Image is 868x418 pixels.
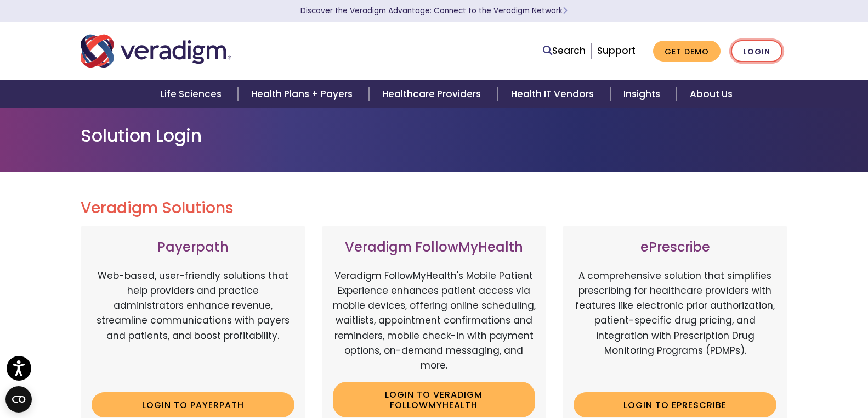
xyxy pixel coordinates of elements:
a: Support [597,44,636,57]
a: Login to Payerpath [92,392,294,417]
h1: Solution Login [81,125,788,146]
a: Login to ePrescribe [574,392,776,417]
a: Life Sciences [147,80,238,108]
a: Healthcare Providers [369,80,497,108]
p: Web-based, user-friendly solutions that help providers and practice administrators enhance revenu... [92,269,294,384]
h3: Veradigm FollowMyHealth [333,239,536,255]
h2: Veradigm Solutions [81,199,788,218]
a: Login [731,40,782,63]
h3: Payerpath [92,239,294,255]
a: About Us [677,80,746,108]
span: Learn More [563,5,568,16]
a: Insights [610,80,677,108]
a: Discover the Veradigm Advantage: Connect to the Veradigm NetworkLearn More [300,5,568,16]
a: Search [543,43,586,58]
p: Veradigm FollowMyHealth's Mobile Patient Experience enhances patient access via mobile devices, o... [333,269,536,373]
a: Login to Veradigm FollowMyHealth [333,382,536,417]
a: Health Plans + Payers [238,80,369,108]
button: Open CMP widget [5,386,32,413]
img: Veradigm logo [81,33,231,69]
h3: ePrescribe [574,239,776,255]
a: Get Demo [653,41,721,62]
iframe: Drift Chat Widget [657,339,855,405]
a: Health IT Vendors [498,80,610,108]
p: A comprehensive solution that simplifies prescribing for healthcare providers with features like ... [574,269,776,384]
